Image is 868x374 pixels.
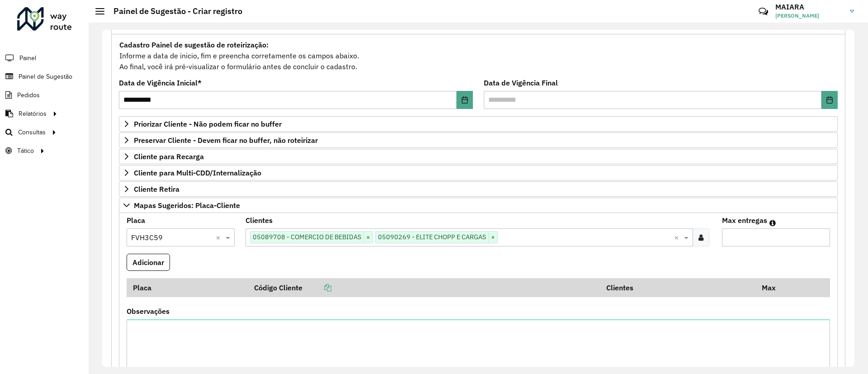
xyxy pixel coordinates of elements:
span: Clear all [216,232,223,243]
th: Placa [127,278,248,297]
label: Placa [127,215,145,226]
span: × [488,232,497,243]
h2: Painel de Sugestão - Criar registro [104,6,242,16]
strong: Cadastro Painel de sugestão de roteirização: [119,40,269,49]
button: Choose Date [457,91,473,109]
span: 05089708 - COMERCIO DE BEBIDAS [250,232,363,242]
a: Priorizar Cliente - Não podem ficar no buffer [119,116,838,132]
span: Relatórios [19,109,47,118]
span: Painel [19,53,36,63]
div: Informe a data de inicio, fim e preencha corretamente os campos abaixo. Ao final, você irá pré-vi... [119,39,838,72]
label: Data de Vigência Inicial [119,77,202,88]
th: Clientes [600,278,755,297]
a: Preservar Cliente - Devem ficar no buffer, não roteirizar [119,133,838,148]
a: Cliente para Recarga [119,149,838,164]
a: Contato Rápido [754,2,773,21]
label: Max entregas [722,215,767,226]
span: Priorizar Cliente - Não podem ficar no buffer [134,120,282,128]
label: Data de Vigência Final [484,77,558,88]
a: Cliente para Multi-CDD/Internalização [119,165,838,180]
span: Cliente Retira [134,185,179,193]
span: Consultas [18,128,46,137]
span: Pedidos [17,90,40,100]
span: 05090269 - ELITE CHOPP E CARGAS [376,232,488,242]
label: Observações [127,306,170,317]
span: Preservar Cliente - Devem ficar no buffer, não roteirizar [134,137,318,144]
span: Tático [17,146,34,156]
a: Copiar [302,283,331,292]
em: Máximo de clientes que serão colocados na mesma rota com os clientes informados [769,219,776,227]
button: Choose Date [821,91,838,109]
span: × [363,232,373,243]
button: Adicionar [127,254,170,271]
span: Cliente para Recarga [134,153,204,160]
a: Mapas Sugeridos: Placa-Cliente [119,198,838,213]
span: [PERSON_NAME] [775,12,843,20]
th: Código Cliente [248,278,600,297]
span: Cliente para Multi-CDD/Internalização [134,169,261,176]
span: Painel de Sugestão [19,72,72,81]
span: Clear all [674,232,682,243]
label: Clientes [245,215,273,226]
h3: MAIARA [775,3,843,11]
a: Cliente Retira [119,181,838,197]
th: Max [755,278,792,297]
span: Mapas Sugeridos: Placa-Cliente [134,202,240,209]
